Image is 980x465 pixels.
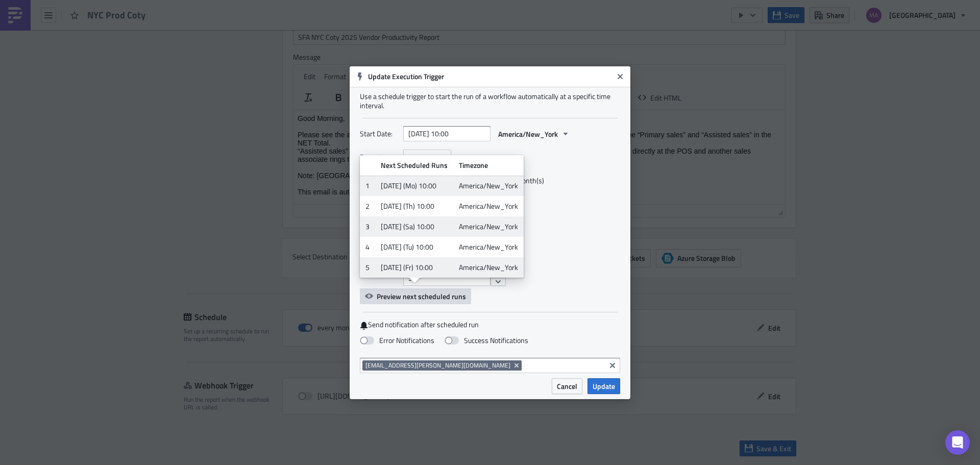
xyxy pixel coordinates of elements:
button: Remove Tag [512,360,522,371]
h6: Update Execution Trigger [368,72,613,81]
label: Success Notifications [445,336,528,345]
button: America/New_York [493,126,575,142]
td: [DATE] (Tu) 10:00 [375,237,453,257]
td: 4 [360,237,375,257]
label: Send notification after scheduled run [360,320,620,330]
td: [DATE] (Mo) 10:00 [375,176,453,196]
td: [DATE] (Fr) 10:00 [375,257,453,278]
span: Monthly [408,152,434,163]
span: Cancel [557,381,577,391]
button: Clear selected items [606,359,619,372]
div: Open Intercom Messenger [945,430,970,455]
body: Rich Text Area. Press ALT-0 for help. [4,4,487,118]
td: 1 [360,176,375,196]
td: America/New_York [453,176,524,196]
td: [DATE] (Sa) 10:00 [375,216,453,237]
button: Monthly [403,150,451,165]
label: Start Date: [360,126,398,141]
label: Error Notifications [360,336,434,345]
th: Next Scheduled Runs [375,155,453,176]
button: Preview next scheduled runs [360,288,471,304]
span: Preview next scheduled runs [377,291,466,302]
td: 2 [360,196,375,216]
td: 5 [360,257,375,278]
button: Close [612,69,628,84]
td: America/New_York [453,257,524,278]
div: Use a schedule trigger to start the run of a workflow automatically at a specific time interval. [360,92,620,110]
th: Timezone [453,155,524,176]
button: Update [587,378,620,394]
span: month(s) [516,173,544,188]
td: America/New_York [453,237,524,257]
td: [DATE] (Th) 10:00 [375,196,453,216]
input: YYYY-MM-DD HH:mm [403,126,491,141]
td: America/New_York [453,216,524,237]
td: 3 [360,216,375,237]
span: Update [593,381,615,391]
span: America/New_York [498,129,558,139]
button: Cancel [552,378,582,394]
td: America/New_York [453,196,524,216]
span: [EMAIL_ADDRESS][PERSON_NAME][DOMAIN_NAME] [365,361,510,370]
div: Good Morning, Please see the attached NYC 2025 SFA Productivity Report. We have optimized the rep... [4,4,487,118]
label: Repeat: [360,150,398,165]
button: decrement [491,278,506,286]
